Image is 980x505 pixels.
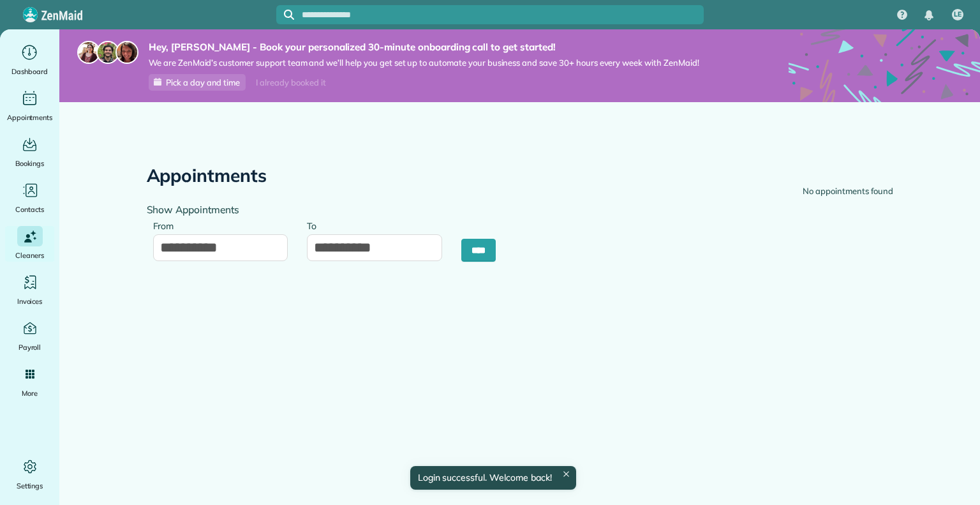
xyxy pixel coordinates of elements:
span: Bookings [15,157,45,170]
h2: Appointments [147,166,267,186]
div: I already booked it [248,75,333,91]
span: Pick a day and time [166,77,240,87]
span: Appointments [7,111,53,124]
h4: Show Appointments [147,204,510,215]
div: No appointments found [803,185,893,198]
label: From [153,213,181,237]
div: Notifications [916,1,942,29]
span: LE [954,10,961,20]
img: michelle-19f622bdf1676172e81f8f8fba1fb50e276960ebfe0243fe18214015130c80e4.jpg [115,41,138,64]
span: Settings [17,479,43,492]
a: Appointments [5,88,54,124]
div: Login successful. Welcome back! [410,466,575,490]
a: Payroll [5,318,54,354]
a: Cleaners [5,226,54,262]
span: Cleaners [15,249,44,262]
span: More [22,387,38,400]
label: To [307,213,323,237]
a: Pick a day and time [149,74,246,91]
span: We are ZenMaid’s customer support team and we’ll help you get set up to automate your business an... [149,57,699,68]
strong: Hey, [PERSON_NAME] - Book your personalized 30-minute onboarding call to get started! [149,41,699,54]
span: Invoices [17,295,43,308]
span: Contacts [15,203,44,216]
a: Invoices [5,272,54,308]
span: Dashboard [11,65,48,78]
span: Payroll [19,341,41,354]
img: jorge-587dff0eeaa6aab1f244e6dc62b8924c3b6ad411094392a53c71c6c4a576187d.jpg [96,41,119,64]
a: Bookings [5,134,54,170]
a: Contacts [5,180,54,216]
a: Dashboard [5,42,54,78]
svg: Focus search [284,10,294,20]
a: Settings [5,456,54,492]
img: maria-72a9807cf96188c08ef61303f053569d2e2a8a1cde33d635c8a3ac13582a053d.jpg [77,41,100,64]
button: Focus search [276,10,294,20]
